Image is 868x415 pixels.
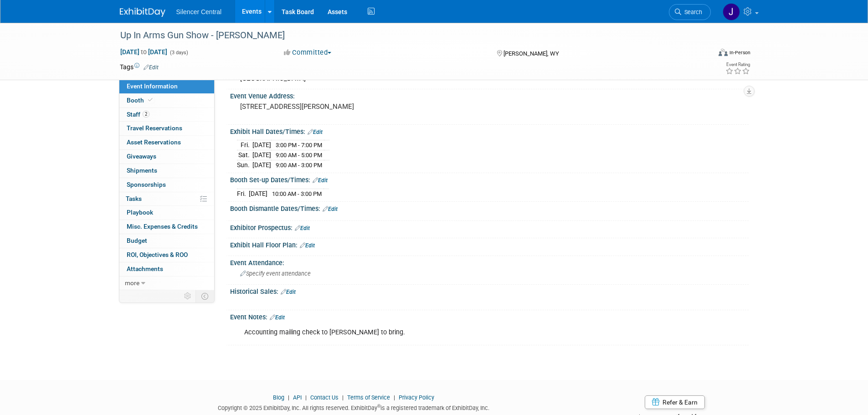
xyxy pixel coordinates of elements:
[303,394,309,401] span: |
[719,49,728,56] img: Format-Inperson.png
[119,80,214,93] a: Event Information
[657,47,751,61] div: Event Format
[119,108,214,122] a: Staff2
[120,8,165,17] img: ExhibitDay
[127,153,156,160] span: Giveaways
[119,150,214,164] a: Giveaways
[313,177,328,184] a: Edit
[127,167,157,174] span: Shipments
[273,394,284,401] a: Blog
[195,290,214,302] td: Toggle Event Tabs
[119,277,214,290] a: more
[310,394,339,401] a: Contact Us
[252,150,271,160] td: [DATE]
[127,124,182,132] span: Travel Reservations
[237,160,252,169] td: Sun.
[127,138,181,146] span: Asset Reservations
[230,310,749,322] div: Event Notes:
[117,27,697,44] div: Up In Arms Gun Show - [PERSON_NAME]
[230,256,749,267] div: Event Attendance:
[119,94,214,108] a: Booth
[230,89,749,101] div: Event Venue Address:
[377,404,380,409] sup: ®
[272,190,322,197] span: 10:00 AM - 3:00 PM
[119,178,214,192] a: Sponsorships
[295,225,310,231] a: Edit
[119,122,214,135] a: Travel Reservations
[230,285,749,297] div: Historical Sales:
[120,402,588,412] div: Copyright © 2025 ExhibitDay, Inc. All rights reserved. ExhibitDay is a registered trademark of Ex...
[119,192,214,206] a: Tasks
[230,238,749,250] div: Exhibit Hall Floor Plan:
[119,220,214,234] a: Misc. Expenses & Credits
[503,50,559,57] span: [PERSON_NAME], WY
[119,234,214,248] a: Budget
[126,195,142,202] span: Tasks
[143,111,149,118] span: 2
[240,270,311,277] span: Specify event attendance
[723,3,740,20] img: Jessica Crawford
[180,290,196,302] td: Personalize Event Tab Strip
[119,206,214,220] a: Playbook
[127,237,147,244] span: Budget
[127,82,178,90] span: Event Information
[270,314,285,321] a: Edit
[729,49,750,56] div: In-Person
[230,202,749,214] div: Booth Dismantle Dates/Times:
[276,162,322,169] span: 9:00 AM - 3:00 PM
[127,111,149,118] span: Staff
[230,221,749,233] div: Exhibitor Prospectus:
[238,323,648,342] div: Accounting mailing check to [PERSON_NAME] to bring.
[300,242,315,249] a: Edit
[125,279,139,287] span: more
[148,97,153,102] i: Booth reservation complete
[139,48,148,56] span: to
[293,394,302,401] a: API
[240,102,436,111] pre: [STREET_ADDRESS][PERSON_NAME]
[252,160,271,169] td: [DATE]
[725,62,750,67] div: Event Rating
[645,395,705,409] a: Refer & Earn
[237,140,252,150] td: Fri.
[119,136,214,149] a: Asset Reservations
[127,265,163,272] span: Attachments
[323,206,338,212] a: Edit
[119,164,214,178] a: Shipments
[399,394,434,401] a: Privacy Policy
[230,125,749,137] div: Exhibit Hall Dates/Times:
[252,140,271,150] td: [DATE]
[120,48,168,56] span: [DATE] [DATE]
[681,9,702,15] span: Search
[281,48,335,57] button: Committed
[119,248,214,262] a: ROI, Objectives & ROO
[127,181,166,188] span: Sponsorships
[340,394,346,401] span: |
[127,251,188,258] span: ROI, Objectives & ROO
[281,289,296,295] a: Edit
[230,173,749,185] div: Booth Set-up Dates/Times:
[119,262,214,276] a: Attachments
[276,142,322,149] span: 3:00 PM - 7:00 PM
[176,8,222,15] span: Silencer Central
[144,64,159,71] a: Edit
[127,97,154,104] span: Booth
[237,189,249,198] td: Fri.
[127,209,153,216] span: Playbook
[249,189,267,198] td: [DATE]
[276,152,322,159] span: 9:00 AM - 5:00 PM
[127,223,198,230] span: Misc. Expenses & Credits
[669,4,711,20] a: Search
[286,394,292,401] span: |
[169,50,188,56] span: (3 days)
[347,394,390,401] a: Terms of Service
[120,62,159,72] td: Tags
[391,394,397,401] span: |
[237,150,252,160] td: Sat.
[308,129,323,135] a: Edit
